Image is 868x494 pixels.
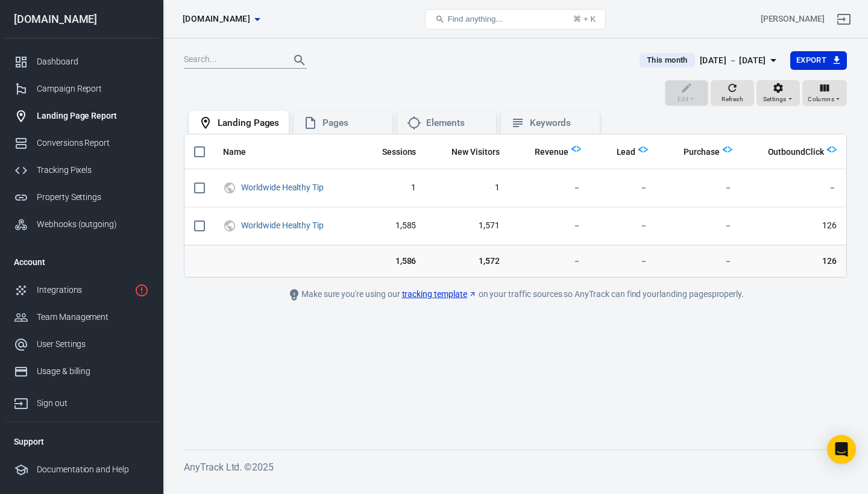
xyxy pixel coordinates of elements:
[447,14,502,23] span: Find anything...
[223,146,262,158] span: Name
[426,117,486,130] div: Elements
[802,80,847,107] button: Columns
[573,14,596,23] div: ⌘ + K
[756,80,800,107] button: Settings
[435,220,499,232] span: 1,571
[184,460,847,475] h6: AnyTrack Ltd. © 2025
[4,157,159,184] a: Tracking Pixels
[37,284,130,296] div: Integrations
[571,144,581,154] img: Logo
[37,137,149,149] div: Conversions Report
[4,277,159,304] a: Integrations
[366,182,416,194] span: 1
[700,53,766,68] div: [DATE] － [DATE]
[134,283,149,298] svg: 1 networks not verified yet
[723,145,732,154] img: Logo
[630,51,790,70] button: This month[DATE] － [DATE]
[184,52,280,68] input: Search...
[535,145,568,159] span: Total revenue calculated by AnyTrack.
[241,220,324,230] a: Worldwide Healthy Tip
[519,220,581,232] span: －
[37,397,149,410] div: Sign out
[4,304,159,331] a: Team Management
[223,146,246,158] span: Name
[722,94,743,105] span: Refresh
[752,146,824,158] span: OutboundClick
[763,94,787,105] span: Settings
[600,255,648,267] span: －
[4,102,159,130] a: Landing Page Report
[711,80,754,107] button: Refresh
[761,13,825,25] div: Account id: GXqx2G2u
[4,75,159,102] a: Campaign Report
[4,184,159,211] a: Property Settings
[642,54,693,66] span: This month
[668,146,720,158] span: Purchase
[638,145,648,154] img: Logo
[4,358,159,385] a: Usage & billing
[241,183,324,192] a: Worldwide Healthy Tip
[285,46,314,75] button: Search
[4,14,159,25] div: [DOMAIN_NAME]
[752,255,837,267] span: 126
[37,83,149,95] div: Campaign Report
[600,182,648,194] span: －
[366,220,416,232] span: 1,585
[617,146,636,158] span: Lead
[519,255,581,267] span: －
[382,146,417,158] span: Sessions
[829,5,858,34] a: Sign out
[519,182,581,194] span: －
[4,331,159,358] a: User Settings
[37,311,149,324] div: Team Management
[37,218,149,231] div: Webhooks (outgoing)
[37,55,149,68] div: Dashboard
[184,134,846,277] div: scrollable content
[790,51,847,70] button: Export
[827,145,837,154] img: Logo
[4,427,159,456] li: Support
[244,287,787,302] div: Make sure you're using our on your traffic sources so AnyTrack can find your landing pages properly.
[37,110,149,122] div: Landing Page Report
[4,48,159,75] a: Dashboard
[223,219,236,233] svg: UTM & Web Traffic
[601,146,636,158] span: Lead
[667,220,732,232] span: －
[223,181,236,195] svg: UTM & Web Traffic
[37,463,149,476] div: Documentation and Help
[768,146,824,158] span: OutboundClick
[37,365,149,378] div: Usage & billing
[435,255,499,267] span: 1,572
[684,146,720,158] span: Purchase
[402,288,477,301] a: tracking template
[752,220,837,232] span: 126
[4,248,159,277] li: Account
[218,117,279,130] div: Landing Pages
[37,191,149,204] div: Property Settings
[4,130,159,157] a: Conversions Report
[519,145,568,159] span: Total revenue calculated by AnyTrack.
[37,164,149,177] div: Tracking Pixels
[4,211,159,238] a: Webhooks (outgoing)
[535,146,568,158] span: Revenue
[600,220,648,232] span: －
[366,255,416,267] span: 1,586
[436,146,500,158] span: New Visitors
[435,182,499,194] span: 1
[37,338,149,351] div: User Settings
[530,117,590,130] div: Keywords
[752,182,837,194] span: －
[4,385,159,417] a: Sign out
[667,255,732,267] span: －
[808,94,834,105] span: Columns
[425,9,606,30] button: Find anything...⌘ + K
[366,146,417,158] span: Sessions
[322,117,383,130] div: Pages
[667,182,732,194] span: －
[178,8,265,30] button: [DOMAIN_NAME]
[827,435,856,464] div: Open Intercom Messenger
[183,11,250,27] span: worldwidehealthytip.com
[451,146,500,158] span: New Visitors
